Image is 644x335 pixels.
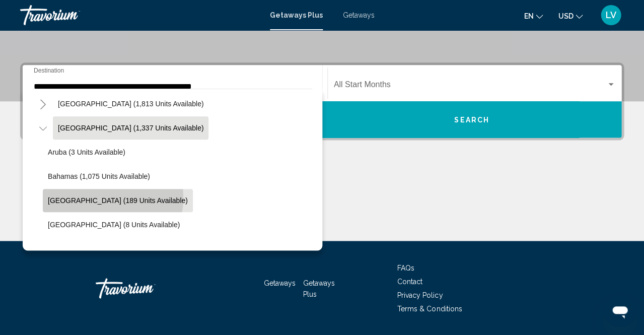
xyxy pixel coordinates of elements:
[524,9,543,23] button: Change language
[604,295,636,327] iframe: Button to launch messaging window
[524,12,533,20] span: en
[397,291,443,299] a: Privacy Policy
[397,263,414,272] a: FAQs
[43,141,130,164] button: Aruba (3 units available)
[454,116,489,124] span: Search
[43,165,155,188] button: Bahamas (1,075 units available)
[96,273,196,303] a: Travorium
[43,237,155,260] button: [US_STATE] (12 units available)
[48,172,150,180] span: Bahamas (1,075 units available)
[264,279,296,287] a: Getaways
[53,116,208,140] button: [GEOGRAPHIC_DATA] (1,337 units available)
[20,5,260,25] a: Travorium
[58,100,203,108] span: [GEOGRAPHIC_DATA] (1,813 units available)
[23,65,621,138] div: Search widget
[322,101,622,138] button: Search
[43,189,193,212] button: [GEOGRAPHIC_DATA] (189 units available)
[598,5,624,26] button: User Menu
[53,92,208,115] button: [GEOGRAPHIC_DATA] (1,813 units available)
[303,279,335,298] a: Getaways Plus
[48,148,125,156] span: Aruba (3 units available)
[397,304,462,312] a: Terms & Conditions
[343,11,375,19] a: Getaways
[43,213,185,236] button: [GEOGRAPHIC_DATA] (8 units available)
[48,221,180,229] span: [GEOGRAPHIC_DATA] (8 units available)
[270,11,323,19] a: Getaways Plus
[48,196,188,205] span: [GEOGRAPHIC_DATA] (189 units available)
[397,277,422,285] a: Contact
[58,124,203,132] span: [GEOGRAPHIC_DATA] (1,337 units available)
[558,12,573,20] span: USD
[558,9,583,23] button: Change currency
[33,118,53,138] button: Toggle Caribbean & Atlantic Islands (1,337 units available)
[33,94,53,114] button: Toggle Canada (1,813 units available)
[48,245,150,253] span: [US_STATE] (12 units available)
[606,10,616,20] span: LV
